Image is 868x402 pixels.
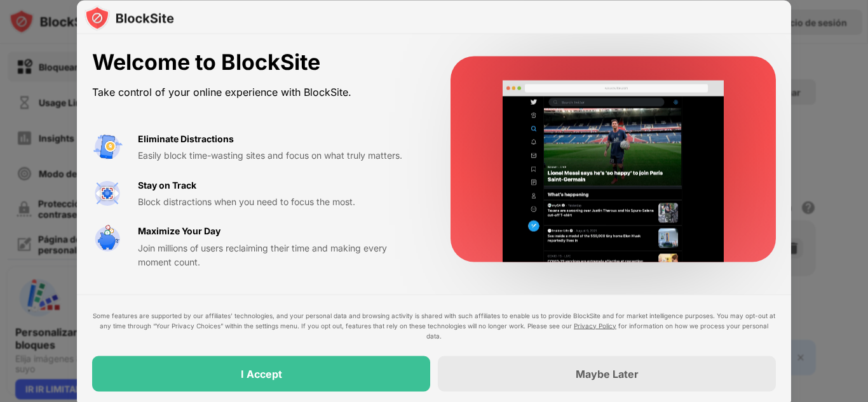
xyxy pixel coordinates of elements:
[576,367,639,380] div: Maybe Later
[138,178,196,192] div: Stay on Track
[241,367,282,380] div: I Accept
[92,131,123,162] img: value-avoid-distractions.svg
[138,241,420,269] div: Join millions of users reclaiming their time and making every moment count.
[138,224,220,238] div: Maximize Your Day
[92,83,420,101] div: Take control of your online experience with BlockSite.
[92,178,123,208] img: value-focus.svg
[85,5,174,30] img: logo-blocksite.svg
[92,310,776,340] div: Some features are supported by our affiliates’ technologies, and your personal data and browsing ...
[574,321,616,329] a: Privacy Policy
[138,194,420,208] div: Block distractions when you need to focus the most.
[138,149,420,163] div: Easily block time-wasting sites and focus on what truly matters.
[92,224,123,255] img: value-safe-time.svg
[92,50,420,76] div: Welcome to BlockSite
[138,131,234,145] div: Eliminate Distractions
